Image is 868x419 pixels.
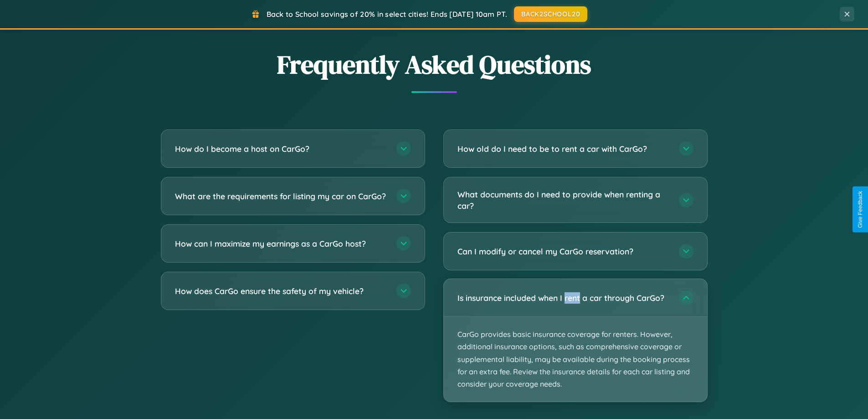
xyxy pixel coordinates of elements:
h3: How old do I need to be to rent a car with CarGo? [457,143,670,155]
div: Give Feedback [857,191,863,228]
span: Back to School savings of 20% in select cities! Ends [DATE] 10am PT. [267,10,507,19]
h3: What documents do I need to provide when renting a car? [457,189,670,211]
button: BACK2SCHOOL20 [514,6,587,22]
h2: Frequently Asked Questions [161,47,708,82]
h3: Can I modify or cancel my CarGo reservation? [457,246,670,257]
h3: How does CarGo ensure the safety of my vehicle? [175,285,387,297]
h3: How do I become a host on CarGo? [175,143,387,155]
h3: What are the requirements for listing my car on CarGo? [175,191,387,202]
p: CarGo provides basic insurance coverage for renters. However, additional insurance options, such ... [444,317,707,402]
h3: How can I maximize my earnings as a CarGo host? [175,238,387,249]
h3: Is insurance included when I rent a car through CarGo? [457,292,670,304]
